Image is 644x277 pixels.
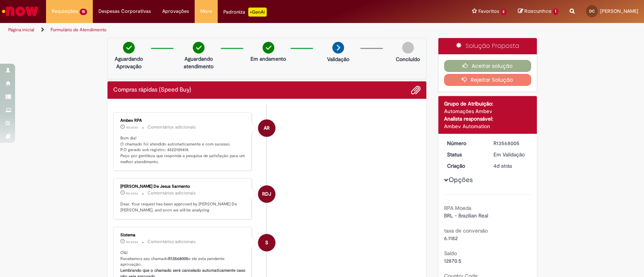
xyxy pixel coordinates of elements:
[113,87,191,93] h2: Compras rápidas (Speed Buy) Histórico de tíquete
[438,38,537,54] div: Solução Proposta
[264,119,270,137] span: AR
[6,23,424,37] ul: Trilhas de página
[396,55,420,63] p: Concluído
[589,9,595,14] span: DC
[180,55,217,70] p: Aguardando atendimento
[501,9,507,15] span: 2
[493,162,529,170] div: 25/09/2025 16:52:40
[444,205,471,211] b: RPA Moeda
[444,235,458,242] span: 6.1182
[52,8,78,15] span: Requisições
[441,162,488,170] dt: Criação
[251,55,286,63] p: Em andamento
[200,8,212,15] span: More
[51,27,106,33] a: Formulário de Atendimento
[193,42,204,54] img: check-circle-green.png
[444,250,457,257] b: Saldo
[493,151,529,158] div: Em Validação
[223,8,267,17] div: Padroniza
[444,74,531,86] button: Rejeitar Solução
[168,256,188,262] b: R13568005
[98,8,151,15] span: Despesas Corporativas
[148,190,196,196] small: Comentários adicionais
[126,240,138,244] span: 4d atrás
[148,239,196,245] small: Comentários adicionais
[248,8,267,17] p: +GenAi
[126,191,138,196] time: 26/09/2025 10:45:55
[123,42,135,54] img: check-circle-green.png
[493,162,512,169] time: 25/09/2025 16:52:40
[120,233,246,237] div: Sistema
[444,122,531,130] div: Ambev Automation
[444,257,461,264] span: 12870.5
[258,185,275,203] div: Robson De Jesus Sarmento
[478,8,499,15] span: Favoritos
[126,191,138,196] span: 4d atrás
[518,8,558,15] a: Rascunhos
[162,8,189,15] span: Aprovações
[111,55,147,70] p: Aguardando Aprovação
[553,8,558,15] span: 1
[120,135,246,165] p: Bom dia! O chamado foi atendido automaticamente e com sucesso. P.O gerado sob registro: 452210941...
[126,125,138,130] time: 26/09/2025 11:24:12
[411,85,421,95] button: Adicionar anexos
[120,201,246,213] p: Dear, Your request has been approved by [PERSON_NAME] De [PERSON_NAME], and soon we will be analy...
[120,118,246,123] div: Ambev RPA
[441,139,488,147] dt: Número
[126,125,138,130] span: 4d atrás
[126,240,138,244] time: 25/09/2025 16:52:52
[444,107,531,115] div: Automações Ambev
[148,124,196,130] small: Comentários adicionais
[263,42,274,54] img: check-circle-green.png
[444,60,531,72] button: Aceitar solução
[444,100,531,107] div: Grupo de Atribuição:
[265,234,268,252] span: S
[1,4,40,19] img: ServiceNow
[444,227,488,234] b: taxa de conversão
[258,119,275,137] div: Ambev RPA
[444,212,488,219] span: BRL - Brazilian Real
[524,8,552,15] span: Rascunhos
[327,55,349,63] p: Validação
[80,9,87,15] span: 15
[120,184,246,189] div: [PERSON_NAME] De Jesus Sarmento
[493,162,512,169] span: 4d atrás
[332,42,344,54] img: arrow-next.png
[8,27,34,33] a: Página inicial
[441,151,488,158] dt: Status
[444,115,531,122] div: Analista responsável:
[402,42,414,54] img: img-circle-grey.png
[262,185,271,203] span: RDJ
[493,139,529,147] div: R13568005
[600,8,638,14] span: [PERSON_NAME]
[258,234,275,251] div: System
